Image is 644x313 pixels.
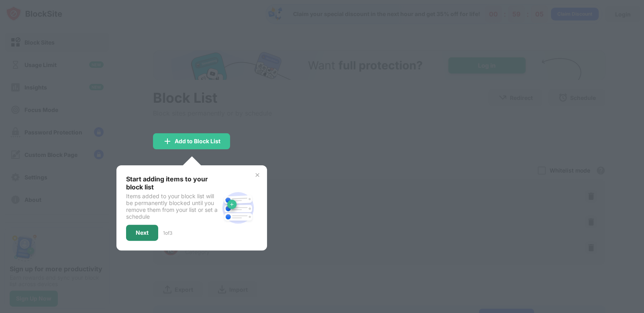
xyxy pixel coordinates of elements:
div: Add to Block List [175,138,220,144]
div: 1 of 3 [163,230,172,236]
div: Start adding items to your block list [126,175,219,191]
img: x-button.svg [254,172,261,178]
div: Items added to your block list will be permanently blocked until you remove them from your list o... [126,193,219,220]
img: block-site.svg [219,189,257,227]
div: Next [136,230,149,236]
